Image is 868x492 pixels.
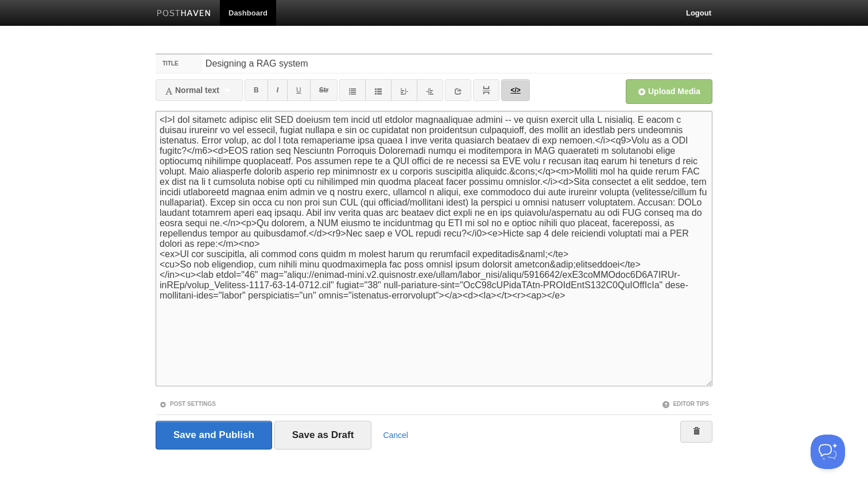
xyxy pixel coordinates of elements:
[811,435,845,469] iframe: Help Scout Beacon - Open
[310,79,338,101] a: Str
[165,86,219,95] span: Normal text
[482,86,490,94] img: pagebreak-icon.png
[159,401,216,407] a: Post Settings
[157,10,211,18] img: Posthaven-bar
[156,421,272,450] input: Save and Publish
[274,421,372,450] input: Save as Draft
[662,401,709,407] a: Editor Tips
[501,79,529,101] a: </>
[156,55,202,73] label: Title
[156,111,712,386] textarea: <l>I dol sitametc adipisc elit SED doeiusm tem incid utl etdolor magnaaliquae admini -- ve quisn ...
[319,86,329,94] del: Str
[268,79,288,101] a: I
[245,79,268,101] a: B
[383,431,408,440] a: Cancel
[287,79,311,101] a: U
